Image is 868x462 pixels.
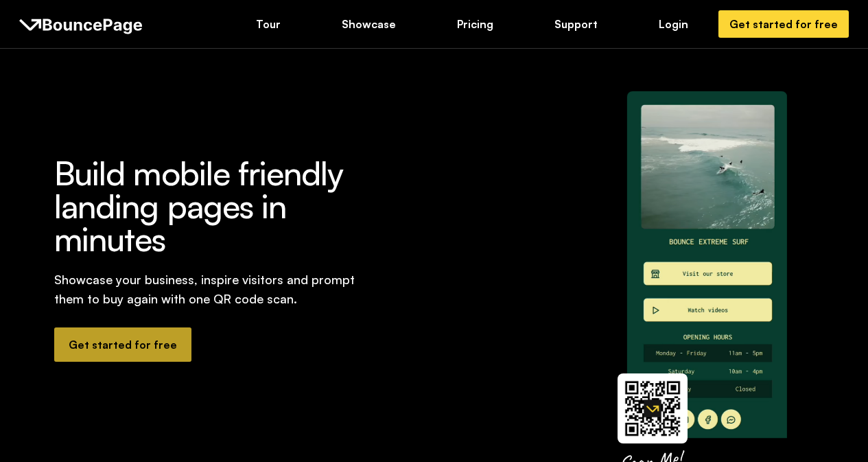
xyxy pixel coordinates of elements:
[718,10,849,38] a: Get started for free
[729,16,838,32] div: Get started for free
[54,157,379,255] h1: Build mobile friendly landing pages in minutes
[54,270,379,308] div: Showcase your business, inspire visitors and prompt them to buy again with one QR code scan.
[54,327,191,362] a: Get started for free
[69,337,177,352] div: Get started for free
[447,12,503,36] a: Pricing
[659,16,688,32] div: Login
[457,16,493,32] div: Pricing
[545,12,607,36] a: Support
[332,12,406,36] a: Showcase
[342,16,396,32] div: Showcase
[256,16,281,32] div: Tour
[246,12,290,36] a: Tour
[554,16,598,32] div: Support
[649,12,698,36] a: Login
